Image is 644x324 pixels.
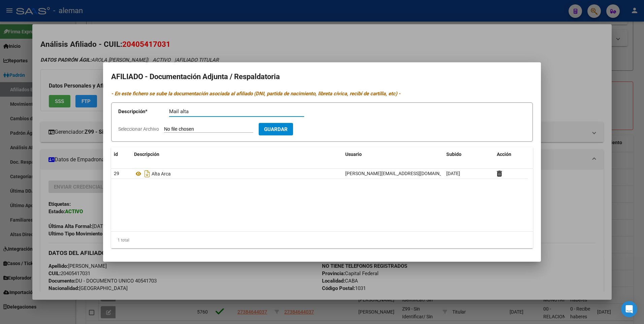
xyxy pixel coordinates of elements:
span: Descripción [134,152,159,157]
datatable-header-cell: Usuario [343,147,444,162]
span: Seleccionar Archivo [118,126,159,132]
span: [DATE] [446,171,460,176]
datatable-header-cell: Descripción [131,147,343,162]
i: - En este fichero se sube la documentación asociada al afiliado (DNI, partida de nacimiento, libr... [111,91,400,97]
span: id [114,152,118,157]
button: Guardar [259,123,293,135]
span: 29 [114,171,119,176]
p: Descripción [118,108,169,116]
div: 1 total [111,232,533,249]
h2: AFILIADO - Documentación Adjunta / Respaldatoria [111,70,533,83]
span: Usuario [345,152,362,157]
span: Alta Arca [152,171,171,176]
span: [PERSON_NAME][EMAIL_ADDRESS][DOMAIN_NAME] - [PERSON_NAME] [345,171,495,176]
datatable-header-cell: Subido [444,147,494,162]
span: Guardar [264,126,288,132]
datatable-header-cell: Acción [494,147,528,162]
datatable-header-cell: id [111,147,131,162]
div: Open Intercom Messenger [621,301,637,317]
span: Acción [497,152,511,157]
span: Subido [446,152,461,157]
i: Descargar documento [143,168,152,179]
